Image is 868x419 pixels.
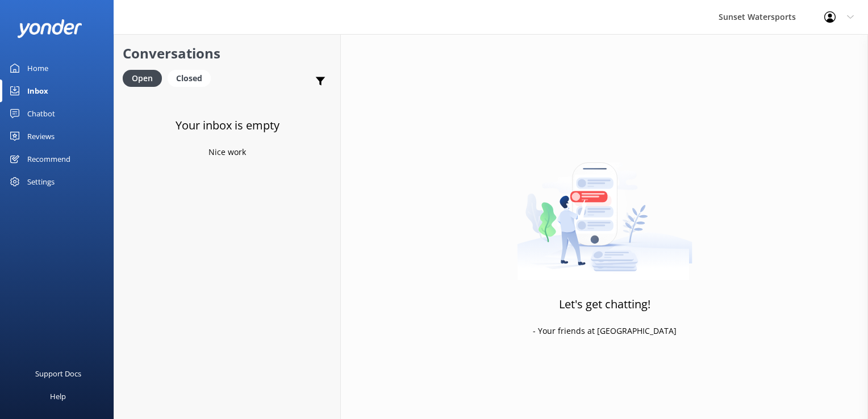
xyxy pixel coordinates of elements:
a: Closed [168,72,216,84]
div: Reviews [27,125,55,148]
img: artwork of a man stealing a conversation from at giant smartphone [517,139,692,280]
h2: Conversations [123,43,332,64]
div: Support Docs [35,362,81,385]
a: Open [123,72,168,84]
h3: Let's get chatting! [559,295,650,313]
img: yonder-white-logo.png [17,19,82,38]
h3: Your inbox is empty [176,116,279,135]
div: Help [50,385,66,408]
div: Recommend [27,148,70,170]
p: Nice work [208,146,246,158]
div: Chatbot [27,102,55,125]
div: Home [27,57,48,79]
div: Closed [168,70,211,87]
div: Open [123,70,162,87]
div: Inbox [27,79,48,102]
p: - Your friends at [GEOGRAPHIC_DATA] [533,325,677,337]
div: Settings [27,170,55,193]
